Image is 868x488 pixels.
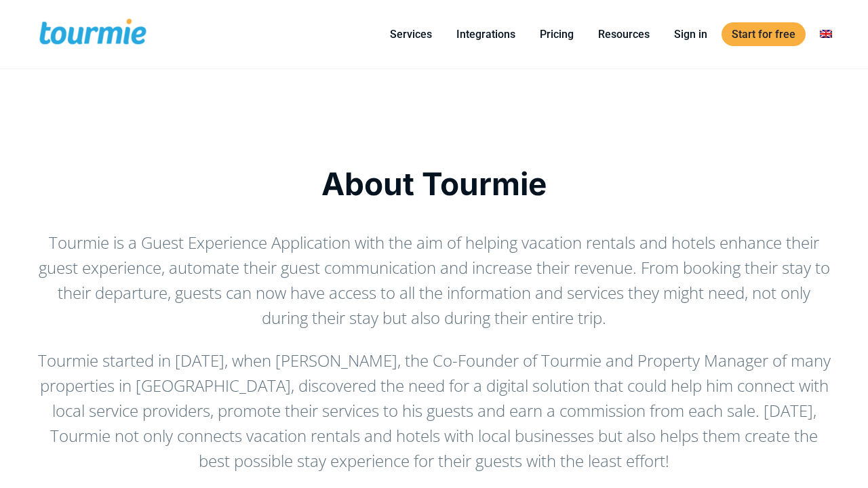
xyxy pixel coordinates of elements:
[37,165,831,202] h1: About Tourmie
[380,26,442,43] a: Services
[37,230,831,330] p: Tourmie is a Guest Experience Application with the aim of helping vacation rentals and hotels enh...
[446,26,526,43] a: Integrations
[588,26,660,43] a: Resources
[530,26,584,43] a: Pricing
[664,26,717,43] a: Sign in
[722,22,806,46] a: Start for free
[37,348,831,473] p: Tourmie started in [DATE], when [PERSON_NAME], the Co-Founder of Tourmie and Property Manager of ...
